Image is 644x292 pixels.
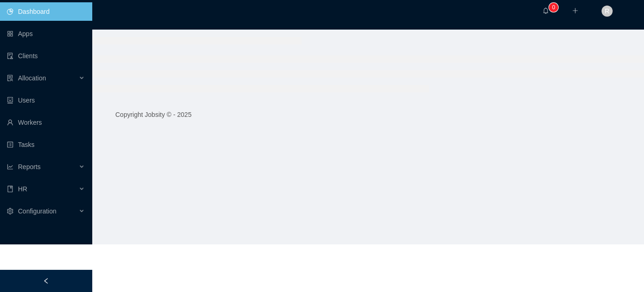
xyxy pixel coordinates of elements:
a: icon: userWorkers [7,113,85,132]
i: icon: book [7,186,13,192]
footer: Copyright Jobsity © - 2025 [92,99,644,131]
a: icon: robotUsers [7,91,85,109]
span: Allocation [18,74,46,82]
span: HR [18,185,27,193]
i: icon: solution [7,75,13,81]
a: icon: appstoreApps [7,24,85,43]
a: icon: profileTasks [7,135,85,154]
i: icon: line-chart [7,164,13,170]
sup: 0 [549,3,558,12]
i: icon: setting [7,208,13,214]
a: icon: auditClients [7,47,85,65]
a: icon: pie-chartDashboard [7,2,85,21]
i: icon: plus [572,7,578,14]
i: icon: left [43,278,49,284]
span: R [605,6,609,17]
span: Configuration [18,207,56,215]
span: Reports [18,163,41,170]
i: icon: bell [543,7,549,14]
